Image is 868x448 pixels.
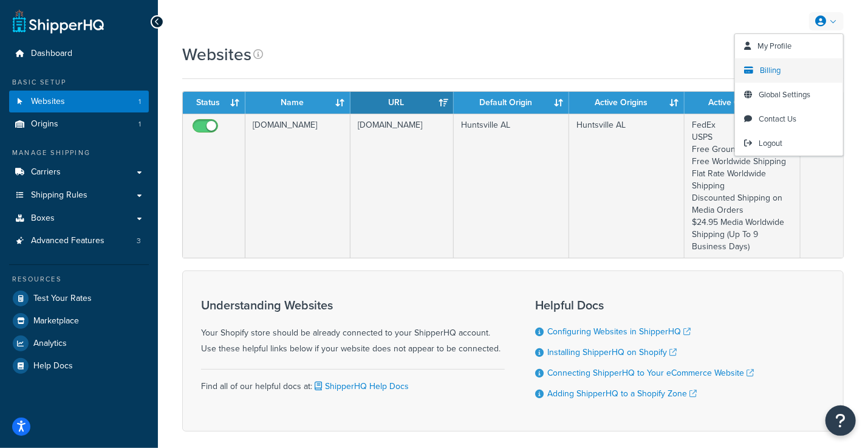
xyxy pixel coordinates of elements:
th: Status: activate to sort column ascending [183,92,245,114]
li: Websites [9,91,149,113]
a: ShipperHQ Home [13,9,104,33]
div: Manage Shipping [9,148,149,158]
a: Marketplace [9,310,149,332]
td: [DOMAIN_NAME] [350,114,454,258]
span: Help Docs [33,361,73,371]
span: Analytics [33,339,67,349]
span: My Profile [757,40,791,52]
a: Global Settings [735,83,843,107]
td: Huntsville AL [454,114,569,258]
a: Dashboard [9,43,149,65]
span: Marketplace [33,316,79,326]
li: Origins [9,113,149,136]
a: Shipping Rules [9,184,149,207]
a: Installing ShipperHQ on Shopify [547,346,677,359]
span: Global Settings [759,89,810,100]
span: Boxes [31,213,55,224]
span: Contact Us [759,113,796,125]
a: Logout [735,131,843,156]
span: Dashboard [31,49,72,59]
a: Connecting ShipperHQ to Your eCommerce Website [547,367,754,379]
a: Boxes [9,207,149,230]
div: Find all of our helpful docs at: [201,369,505,395]
span: Shipping Rules [31,190,87,201]
button: Open Resource Center [825,405,856,436]
a: Test Your Rates [9,288,149,309]
a: Carriers [9,161,149,184]
h1: Websites [182,43,251,66]
th: Default Origin: activate to sort column ascending [454,92,569,114]
div: Basic Setup [9,77,149,88]
div: Your Shopify store should be already connected to your ShipperHQ account. Use these helpful links... [201,298,505,357]
h3: Helpful Docs [535,298,754,312]
td: Huntsville AL [569,114,685,258]
span: Carriers [31,167,61,177]
a: My Profile [735,34,843,58]
span: Test Your Rates [33,294,92,304]
td: FedEx USPS Free Ground Shipping Free Worldwide Shipping Flat Rate Worldwide Shipping Discounted S... [685,114,801,258]
a: ShipperHQ Help Docs [312,380,409,393]
td: [DOMAIN_NAME] [245,114,350,258]
a: Advanced Features 3 [9,230,149,252]
th: URL: activate to sort column ascending [350,92,454,114]
span: Websites [31,97,65,107]
div: Resources [9,274,149,284]
a: Help Docs [9,355,149,377]
a: Configuring Websites in ShipperHQ [547,325,691,338]
th: Name: activate to sort column ascending [245,92,350,114]
span: Advanced Features [31,236,104,246]
span: 1 [138,97,141,107]
span: Origins [31,119,58,129]
span: 3 [137,236,141,246]
a: Origins 1 [9,113,149,136]
a: Websites 1 [9,91,149,113]
th: Active Carriers: activate to sort column ascending [685,92,801,114]
a: Analytics [9,333,149,354]
h3: Understanding Websites [201,298,505,312]
a: Contact Us [735,107,843,131]
a: Billing [735,58,843,83]
li: Advanced Features [9,230,149,252]
span: Logout [759,137,782,149]
th: Active Origins: activate to sort column ascending [569,92,685,114]
span: Billing [760,64,781,76]
span: 1 [138,119,141,129]
a: Adding ShipperHQ to a Shopify Zone [547,387,697,400]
